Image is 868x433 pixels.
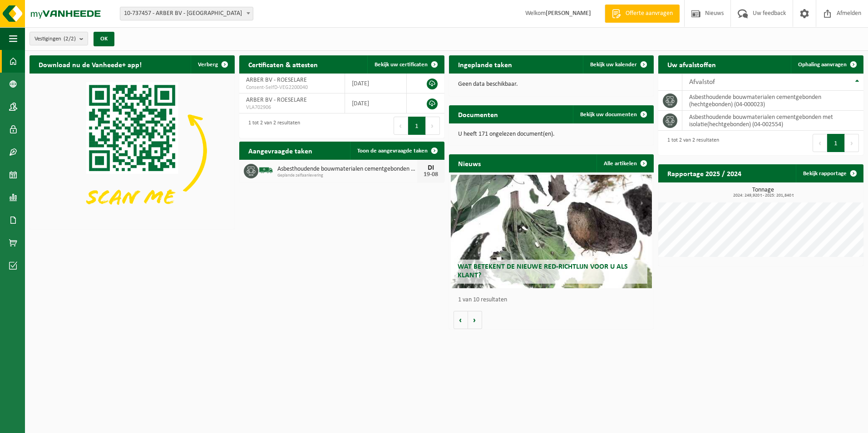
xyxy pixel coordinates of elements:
a: Wat betekent de nieuwe RED-richtlijn voor u als klant? [451,175,652,288]
button: Verberg [191,55,234,74]
button: Volgende [468,311,482,329]
span: Consent-SelfD-VEG2200040 [246,84,338,91]
a: Ophaling aanvragen [791,55,863,74]
h2: Aangevraagde taken [239,142,321,159]
div: 19-08 [422,172,440,178]
img: Download de VHEPlus App [30,74,235,227]
span: ARBER BV - ROESELARE [246,77,307,84]
span: 10-737457 - ARBER BV - ROESELARE [120,7,253,20]
count: (2/2) [64,36,76,42]
td: asbesthoudende bouwmaterialen cementgebonden met isolatie(hechtgebonden) (04-002554) [682,111,863,131]
span: VLA702906 [246,104,338,111]
img: BL-SO-LV [258,162,274,178]
p: Geen data beschikbaar. [458,81,645,88]
span: 10-737457 - ARBER BV - ROESELARE [120,7,253,20]
span: Geplande zelfaanlevering [277,173,417,178]
a: Bekijk uw certificaten [367,55,444,74]
h2: Certificaten & attesten [239,55,327,73]
button: Previous [813,134,827,152]
a: Toon de aangevraagde taken [350,142,444,160]
span: Bekijk uw documenten [580,112,637,118]
div: 1 tot 2 van 2 resultaten [663,133,719,153]
p: U heeft 171 ongelezen document(en). [458,131,645,138]
h2: Uw afvalstoffen [658,55,725,73]
h2: Rapportage 2025 / 2024 [658,164,750,182]
span: Wat betekent de nieuwe RED-richtlijn voor u als klant? [458,263,628,279]
span: Asbesthoudende bouwmaterialen cementgebonden (hechtgebonden) [277,166,417,173]
span: Vestigingen [35,32,76,46]
button: Previous [394,117,408,135]
button: OK [94,32,114,46]
h3: Tonnage [663,187,863,198]
span: ARBER BV - ROESELARE [246,97,307,103]
a: Bekijk uw kalender [583,55,653,74]
span: 2024: 249,920 t - 2025: 201,840 t [663,193,863,198]
button: Vestigingen(2/2) [30,32,88,45]
a: Alle artikelen [597,154,653,172]
h2: Ingeplande taken [449,55,521,73]
button: Next [426,117,440,135]
button: Next [845,134,859,152]
a: Offerte aanvragen [605,5,680,23]
td: [DATE] [345,74,407,93]
a: Bekijk uw documenten [573,105,653,123]
td: [DATE] [345,93,407,113]
a: Bekijk rapportage [796,164,863,182]
h2: Nieuws [449,154,490,172]
span: Bekijk uw certificaten [375,62,428,68]
div: DI [422,164,440,172]
span: Bekijk uw kalender [590,62,637,68]
td: asbesthoudende bouwmaterialen cementgebonden (hechtgebonden) (04-000023) [682,91,863,111]
button: 1 [408,117,426,135]
button: Vorige [454,311,468,329]
span: Verberg [198,62,218,68]
p: 1 van 10 resultaten [458,297,650,303]
button: 1 [827,134,845,152]
span: Offerte aanvragen [623,9,675,18]
span: Toon de aangevraagde taken [357,148,428,154]
span: Afvalstof [689,79,715,86]
span: Ophaling aanvragen [798,62,847,68]
div: 1 tot 2 van 2 resultaten [244,116,300,136]
h2: Download nu de Vanheede+ app! [30,55,151,73]
h2: Documenten [449,105,507,123]
strong: [PERSON_NAME] [546,10,591,17]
